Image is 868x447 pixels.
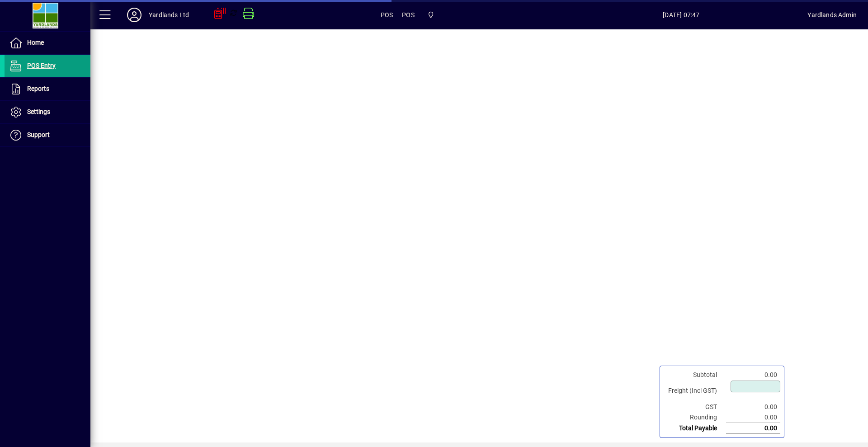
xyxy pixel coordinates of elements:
td: Rounding [664,412,726,423]
button: Profile [120,7,149,23]
td: 0.00 [726,423,780,434]
span: Reports [27,85,49,92]
td: 0.00 [726,412,780,423]
a: Support [5,124,90,146]
span: POS Entry [27,62,56,69]
a: Reports [5,78,90,100]
span: POS [402,8,415,22]
span: Support [27,131,50,138]
td: Subtotal [664,370,726,380]
td: Total Payable [664,423,726,434]
div: Yardlands Ltd [149,8,189,22]
div: Yardlands Admin [807,8,857,22]
span: [DATE] 07:47 [555,8,807,22]
span: POS [381,8,393,22]
td: 0.00 [726,402,780,412]
td: Freight (Incl GST) [664,380,726,402]
a: Settings [5,101,90,123]
td: 0.00 [726,370,780,380]
span: Home [27,39,44,46]
span: Settings [27,108,50,115]
a: Home [5,32,90,54]
td: GST [664,402,726,412]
